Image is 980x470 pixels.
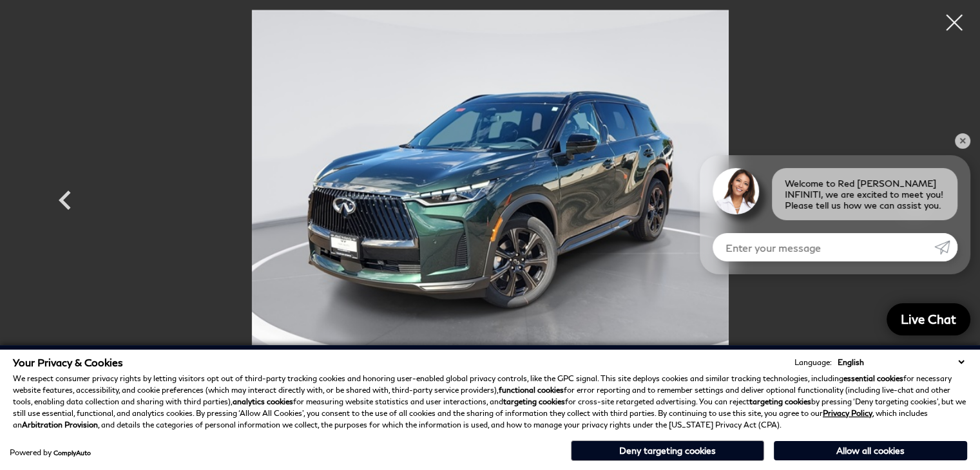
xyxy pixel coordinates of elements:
[749,397,811,406] strong: targeting cookies
[834,356,967,368] select: Language Select
[894,311,963,327] span: Live Chat
[713,233,934,261] input: Enter your message
[13,356,123,368] span: Your Privacy & Cookies
[713,168,759,214] img: Agent profile photo
[22,420,98,429] strong: Arbitration Provision
[887,303,970,335] a: Live Chat
[843,373,903,383] strong: essential cookies
[46,174,84,232] div: Previous
[233,397,293,406] strong: analytics cookies
[10,449,91,456] div: Powered by
[823,408,872,418] a: Privacy Policy
[13,373,967,431] p: We respect consumer privacy rights by letting visitors opt out of third-party tracking cookies an...
[774,441,967,460] button: Allow all cookies
[103,10,876,367] img: New 2026 2T DEEP EMRLD INFINITI AUTOGRAPH AWD image 1
[571,440,764,461] button: Deny targeting cookies
[499,385,564,395] strong: functional cookies
[53,449,91,456] a: ComplyAuto
[772,168,957,220] div: Welcome to Red [PERSON_NAME] INFINITI, we are excited to meet you! Please tell us how we can assi...
[503,397,565,406] strong: targeting cookies
[934,233,957,261] a: Submit
[794,359,832,366] div: Language:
